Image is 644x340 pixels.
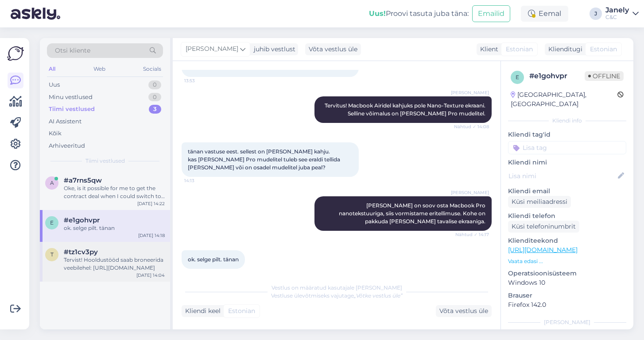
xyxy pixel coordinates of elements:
p: Firefox 142.0 [508,300,626,309]
div: Eemal [521,6,568,22]
span: ok. selge pilt. tänan [188,256,239,263]
span: Otsi kliente [55,46,90,55]
p: Klienditeekond [508,236,626,245]
span: Vestlus on määratud kasutajale [PERSON_NAME] [272,284,402,291]
p: Kliendi telefon [508,211,626,221]
span: #tz1cv3py [64,248,98,256]
div: [PERSON_NAME] [508,318,626,326]
div: Kõik [49,129,62,138]
span: Offline [585,71,624,81]
div: Võta vestlus üle [305,43,361,55]
div: 0 [148,80,161,89]
div: Uus [49,80,60,89]
div: Minu vestlused [49,93,93,102]
span: [PERSON_NAME] on soov osta Macbook Pro nanotekstuuriga, siis vormistame eritellimuse. Kohe on pak... [339,202,487,225]
span: e [50,219,54,226]
p: Vaata edasi ... [508,257,626,265]
div: Küsi meiliaadressi [508,196,571,208]
div: Tiimi vestlused [49,105,95,114]
div: Oke, is it possible for me to get the contract deal when I could switch to a new one as I don't h... [64,184,165,200]
p: Kliendi email [508,187,626,196]
div: Janely [605,7,629,14]
div: AI Assistent [49,117,81,126]
span: #e1gohvpr [64,216,100,224]
div: Tervist! Hooldustööd saab broneerida veebilehel: [URL][DOMAIN_NAME] [64,256,165,272]
div: 3 [149,105,161,114]
input: Lisa nimi [508,171,616,181]
span: Tervitus! Macbook Airidel kahjuks pole Nano-Texture ekraani. Selline võimalus on [PERSON_NAME] Pr... [325,102,487,117]
div: Web [92,63,107,75]
div: # e1gohvpr [529,71,585,81]
div: Kliendi info [508,117,626,125]
p: Kliendi nimi [508,158,626,167]
div: C&C [605,14,629,21]
div: Kliendi keel [182,306,221,316]
div: All [47,63,57,75]
div: 0 [148,93,161,102]
p: Brauser [508,291,626,300]
div: [DATE] 14:04 [136,272,165,279]
span: tänan vastuse eest. sellest on [PERSON_NAME] kahju. kas [PERSON_NAME] Pro mudelitel tuleb see era... [188,148,341,171]
div: juhib vestlust [250,45,295,54]
span: Nähtud ✓ 14:08 [454,123,489,130]
p: Windows 10 [508,278,626,287]
div: [DATE] 14:18 [138,232,165,239]
span: 13:53 [184,77,217,84]
span: #a7rns5qw [64,176,102,184]
span: Vestluse ülevõtmiseks vajutage [271,292,403,299]
span: a [50,180,54,186]
span: [PERSON_NAME] [451,89,489,96]
button: Emailid [472,5,510,22]
span: Tiimi vestlused [85,157,125,165]
a: JanelyC&C [605,7,639,21]
b: Uus! [369,9,386,18]
img: Askly Logo [7,45,24,62]
div: [DATE] 14:22 [137,200,165,207]
span: Estonian [506,45,533,54]
div: ok. selge pilt. tänan [64,224,165,232]
div: J [590,8,602,20]
div: Võta vestlus üle [436,305,492,317]
div: Arhiveeritud [49,141,85,150]
p: Operatsioonisüsteem [508,269,626,278]
i: „Võtke vestlus üle” [354,292,403,299]
a: [URL][DOMAIN_NAME] [508,246,578,254]
span: Nähtud ✓ 14:17 [455,231,489,238]
span: e [516,74,519,80]
input: Lisa tag [508,141,626,154]
div: Socials [141,63,163,75]
span: Estonian [590,45,617,54]
span: [PERSON_NAME] [186,44,238,54]
div: Klienditugi [545,45,582,54]
p: Kliendi tag'id [508,130,626,139]
div: Küsi telefoninumbrit [508,221,579,233]
span: Estonian [228,306,255,316]
span: [PERSON_NAME] [451,189,489,196]
span: t [50,251,54,258]
span: 14:18 [184,269,217,276]
span: 14:13 [184,177,217,184]
div: [GEOGRAPHIC_DATA], [GEOGRAPHIC_DATA] [511,90,617,109]
div: Proovi tasuta juba täna: [369,8,469,19]
div: Klient [477,45,498,54]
